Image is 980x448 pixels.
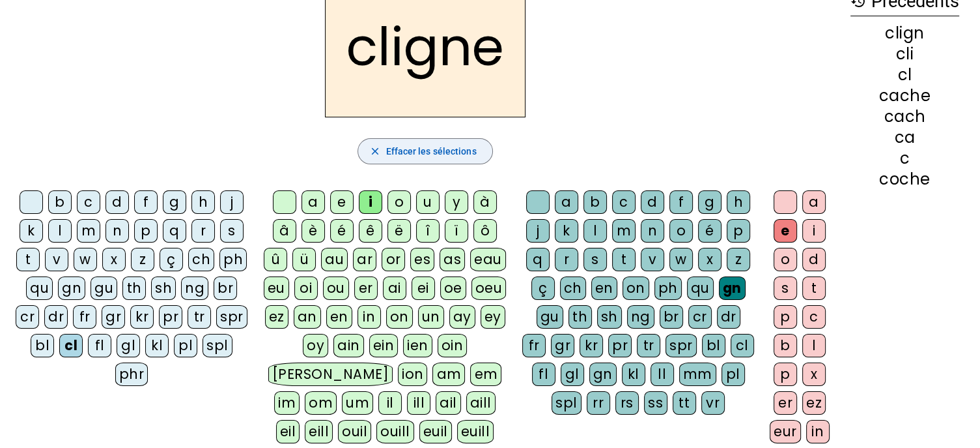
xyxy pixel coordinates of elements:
[432,363,465,386] div: am
[774,391,797,415] div: er
[203,334,232,357] div: spl
[354,276,378,300] div: er
[191,219,215,243] div: r
[561,363,584,386] div: gl
[131,248,154,271] div: z
[418,305,444,329] div: un
[673,391,696,415] div: tt
[802,334,826,357] div: l
[77,190,100,214] div: c
[850,25,959,41] div: clign
[74,248,97,271] div: w
[850,109,959,125] div: cach
[526,219,550,243] div: j
[665,334,697,357] div: spr
[326,305,352,329] div: en
[436,391,461,415] div: ail
[850,151,959,166] div: c
[376,420,413,443] div: ouill
[583,219,607,243] div: l
[698,219,721,243] div: é
[416,219,440,243] div: î
[654,276,682,300] div: ph
[330,219,354,243] div: é
[382,248,405,271] div: or
[727,190,750,214] div: h
[615,391,639,415] div: rs
[641,190,664,214] div: d
[188,305,211,329] div: tr
[551,334,574,357] div: gr
[191,190,215,214] div: h
[587,391,610,415] div: rr
[438,334,468,357] div: oin
[188,248,214,271] div: ch
[802,190,826,214] div: a
[660,305,683,329] div: br
[357,305,381,329] div: in
[264,248,287,271] div: û
[802,248,826,271] div: d
[583,248,607,271] div: s
[342,391,373,415] div: um
[412,276,435,300] div: ei
[560,276,586,300] div: ch
[522,334,546,357] div: fr
[802,219,826,243] div: i
[264,276,289,300] div: eu
[481,305,505,329] div: ey
[105,219,129,243] div: n
[359,219,382,243] div: ê
[145,334,169,357] div: kl
[357,138,492,164] button: Effacer les sélections
[774,276,797,300] div: s
[702,334,725,357] div: bl
[159,305,182,329] div: pr
[591,276,617,300] div: en
[321,248,348,271] div: au
[88,334,111,357] div: fl
[403,334,432,357] div: ien
[353,248,376,271] div: ar
[115,363,148,386] div: phr
[612,248,636,271] div: t
[305,420,333,443] div: eill
[445,190,468,214] div: y
[265,305,288,329] div: ez
[330,190,354,214] div: e
[470,248,506,271] div: eau
[440,248,465,271] div: as
[770,420,801,443] div: eur
[219,248,247,271] div: ph
[580,334,603,357] div: kr
[537,305,563,329] div: gu
[216,305,247,329] div: spr
[644,391,667,415] div: ss
[555,248,578,271] div: r
[531,276,555,300] div: ç
[717,305,740,329] div: dr
[552,391,581,415] div: spl
[471,276,507,300] div: oeu
[31,334,54,357] div: bl
[220,190,244,214] div: j
[274,391,300,415] div: im
[26,276,53,300] div: qu
[58,276,85,300] div: gn
[719,276,746,300] div: gn
[77,219,100,243] div: m
[774,363,797,386] div: p
[416,190,440,214] div: u
[301,219,325,243] div: è
[273,219,296,243] div: â
[445,219,468,243] div: ï
[466,391,496,415] div: aill
[641,248,664,271] div: v
[774,334,797,357] div: b
[473,190,497,214] div: à
[385,143,476,159] span: Effacer les sélections
[679,363,716,386] div: mm
[850,130,959,145] div: ca
[268,363,393,386] div: [PERSON_NAME]
[457,420,494,443] div: euill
